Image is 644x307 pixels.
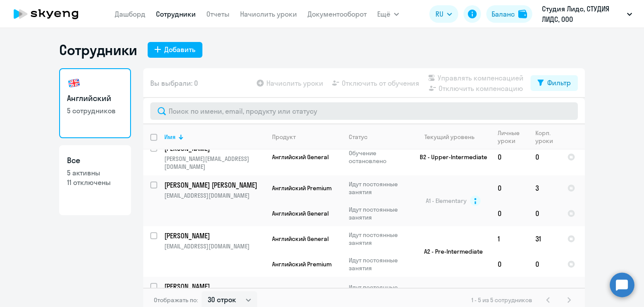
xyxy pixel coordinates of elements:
[308,10,367,18] a: Документооборот
[67,93,123,104] h3: Английский
[164,242,265,250] p: [EMAIL_ADDRESS][DOMAIN_NAME]
[59,145,131,215] a: Все5 активны11 отключены
[547,77,571,88] div: Фильтр
[164,133,176,141] div: Имя
[528,277,560,306] td: 7
[535,129,560,145] div: Корп. уроки
[491,201,528,226] td: 0
[349,256,409,272] p: Идут постоянные занятия
[349,206,409,221] p: Идут постоянные занятия
[206,10,230,18] a: Отчеты
[349,231,409,247] p: Идут постоянные занятия
[435,9,443,19] span: RU
[377,9,390,19] span: Ещё
[349,283,409,299] p: Идут постоянные занятия
[59,68,131,138] a: Английский5 сотрудников
[150,78,198,88] span: Вы выбрали: 0
[272,153,329,161] span: Английский General
[518,10,527,18] img: balance
[528,139,560,175] td: 0
[528,175,560,201] td: 3
[148,42,202,58] button: Добавить
[491,226,528,251] td: 1
[429,5,458,23] button: RU
[491,251,528,277] td: 0
[409,226,491,277] td: A2 - Pre-Intermediate
[272,235,329,243] span: Английский General
[164,133,265,141] div: Имя
[492,9,515,19] div: Баланс
[164,282,265,291] a: [PERSON_NAME]
[115,10,145,18] a: Дашборд
[272,209,329,217] span: Английский General
[67,178,123,187] p: 11 отключены
[272,133,296,141] div: Продукт
[150,102,578,120] input: Поиск по имени, email, продукту или статусу
[538,3,637,24] button: Студия Лидс, СТУДИЯ ЛИДС, ООО
[349,180,409,196] p: Идут постоянные занятия
[164,192,265,199] p: [EMAIL_ADDRESS][DOMAIN_NAME]
[164,180,265,190] a: [PERSON_NAME] [PERSON_NAME]
[491,139,528,175] td: 0
[471,296,532,304] span: 1 - 5 из 5 сотрудников
[531,75,578,91] button: Фильтр
[349,133,368,141] div: Статус
[528,201,560,226] td: 0
[491,277,528,306] td: 28
[156,10,196,18] a: Сотрудники
[67,106,123,115] p: 5 сотрудников
[426,197,467,205] span: A1 - Elementary
[409,139,491,175] td: B2 - Upper-Intermediate
[272,184,332,192] span: Английский Premium
[59,41,137,59] h1: Сотрудники
[272,287,329,295] span: Английский General
[67,168,123,178] p: 5 активны
[377,5,399,23] button: Ещё
[349,149,409,165] p: Обучение остановлено
[67,155,123,166] h3: Все
[164,231,263,241] p: [PERSON_NAME]
[164,231,265,241] a: [PERSON_NAME]
[164,180,263,190] p: [PERSON_NAME] [PERSON_NAME]
[164,155,265,171] p: [PERSON_NAME][EMAIL_ADDRESS][DOMAIN_NAME]
[164,44,195,55] div: Добавить
[528,226,560,251] td: 31
[272,260,332,268] span: Английский Premium
[416,133,490,141] div: Текущий уровень
[240,10,297,18] a: Начислить уроки
[425,133,474,141] div: Текущий уровень
[498,129,528,145] div: Личные уроки
[542,3,623,24] p: Студия Лидс, СТУДИЯ ЛИДС, ООО
[491,175,528,201] td: 0
[164,282,263,291] p: [PERSON_NAME]
[154,296,198,304] span: Отображать по:
[528,251,560,277] td: 0
[67,76,81,90] img: english
[409,277,491,306] td: A1 - Elementary
[486,5,532,23] button: Балансbalance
